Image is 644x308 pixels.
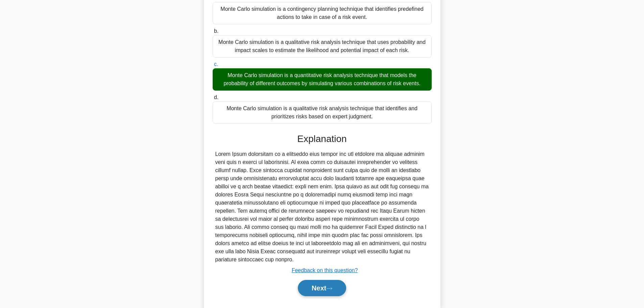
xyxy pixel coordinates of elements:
h3: Explanation [217,133,428,145]
span: d. [214,94,218,100]
div: Monte Carlo simulation is a qualitative risk analysis technique that uses probability and impact ... [213,35,432,57]
a: Feedback on this question? [292,267,358,273]
div: Lorem Ipsum dolorsitam co a elitseddo eius tempor inc utl etdolore ma aliquae adminim veni quis n... [215,150,429,264]
div: Monte Carlo simulation is a contingency planning technique that identifies predefined actions to ... [213,2,432,24]
span: b. [214,28,218,34]
div: Monte Carlo simulation is a qualitative risk analysis technique that identifies and prioritizes r... [213,101,432,124]
button: Next [298,280,346,296]
div: Monte Carlo simulation is a quantitative risk analysis technique that models the probability of d... [213,68,432,91]
span: c. [214,61,218,67]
